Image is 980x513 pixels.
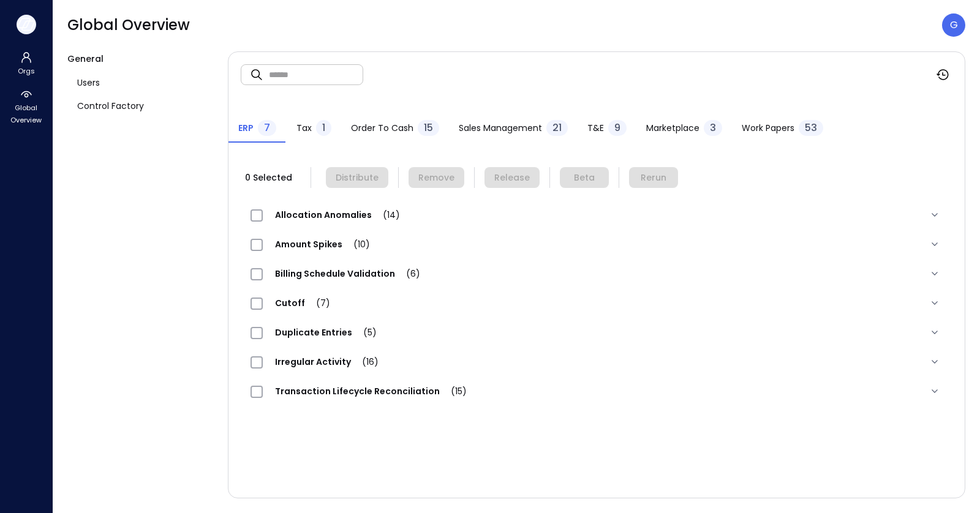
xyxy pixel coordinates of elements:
div: Guy [942,13,965,37]
span: 1 [322,121,325,135]
span: Users [77,76,100,89]
span: T&E [587,121,604,135]
div: Cutoff(7) [241,288,952,318]
span: Sales Management [459,121,542,135]
span: 3 [710,121,716,135]
span: Irregular Activity [263,356,391,368]
span: (7) [305,297,330,309]
span: General [67,53,104,65]
div: Billing Schedule Validation(6) [241,259,952,288]
span: Marketplace [646,121,699,135]
p: G [950,18,958,32]
span: 0 Selected [241,171,296,184]
div: Global Overview [2,86,50,127]
span: Global Overview [67,15,190,35]
span: Allocation Anomalies [263,209,412,221]
span: Order to Cash [351,121,413,135]
span: Control Factory [77,99,144,113]
span: (14) [372,209,400,221]
span: Billing Schedule Validation [263,268,432,280]
div: Orgs [2,49,50,78]
span: (10) [342,238,370,250]
span: 9 [614,121,620,135]
div: Transaction Lifecycle Reconciliation(15) [241,376,952,406]
div: Allocation Anomalies(14) [241,200,952,230]
span: (16) [351,356,379,368]
span: 53 [805,121,817,135]
span: (15) [440,385,467,397]
span: 21 [552,121,562,135]
span: Tax [296,121,312,135]
span: ERP [238,121,254,135]
span: 15 [424,121,433,135]
span: Orgs [18,65,35,77]
span: Global Overview [7,102,45,126]
span: (5) [352,326,377,339]
a: Users [67,71,218,94]
div: Irregular Activity(16) [241,347,952,376]
span: Work Papers [742,121,794,135]
div: Duplicate Entries(5) [241,318,952,347]
span: Amount Spikes [263,238,382,250]
span: Cutoff [263,297,342,309]
span: 7 [264,121,270,135]
span: Transaction Lifecycle Reconciliation [263,385,479,397]
span: (6) [395,268,420,280]
a: Control Factory [67,94,218,118]
div: Amount Spikes(10) [241,230,952,259]
span: Duplicate Entries [263,326,389,339]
